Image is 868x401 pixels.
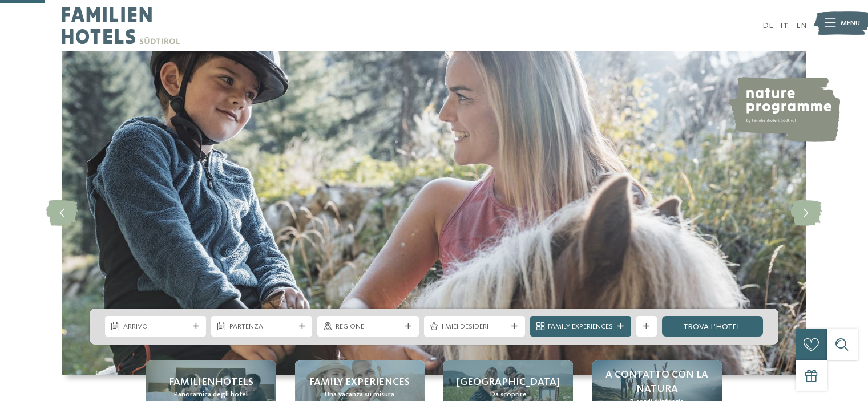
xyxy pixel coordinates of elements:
a: EN [796,22,806,30]
span: I miei desideri [442,322,507,332]
span: Una vacanza su misura [325,390,394,400]
span: Family experiences [309,375,410,390]
img: Family hotel Alto Adige: the happy family places! [62,51,806,375]
a: trova l’hotel [662,316,763,337]
span: [GEOGRAPHIC_DATA] [457,375,560,390]
span: Familienhotels [169,375,253,390]
span: Arrivo [123,322,188,332]
span: Menu [841,18,860,29]
a: DE [762,22,773,30]
span: Da scoprire [490,390,527,400]
span: Family Experiences [548,322,613,332]
span: Partenza [229,322,294,332]
a: IT [781,22,788,30]
img: nature programme by Familienhotels Südtirol [727,77,840,142]
span: Panoramica degli hotel [174,390,248,400]
span: A contatto con la natura [603,368,712,396]
span: Regione [336,322,401,332]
